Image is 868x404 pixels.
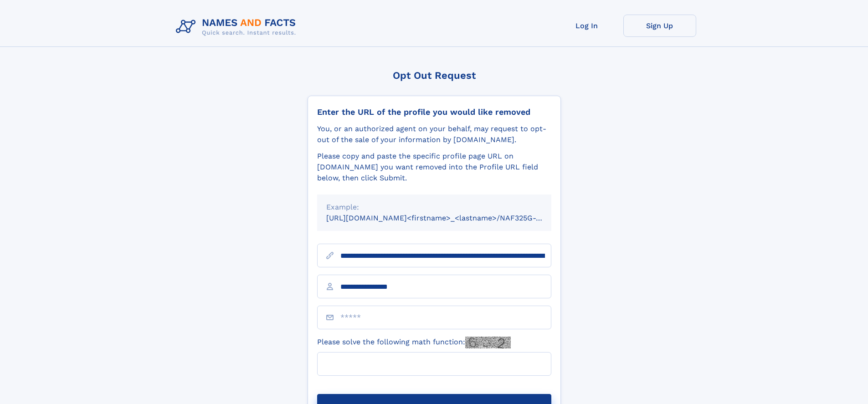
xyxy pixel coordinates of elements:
label: Please solve the following math function: [317,337,511,348]
div: Enter the URL of the profile you would like removed [317,107,551,117]
div: Example: [326,202,542,213]
a: Log In [550,15,623,37]
img: Logo Names and Facts [172,15,303,39]
div: Opt Out Request [308,70,561,81]
div: Please copy and paste the specific profile page URL on [DOMAIN_NAME] you want removed into the Pr... [317,151,551,184]
a: Sign Up [623,15,696,37]
div: You, or an authorized agent on your behalf, may request to opt-out of the sale of your informatio... [317,123,551,145]
small: [URL][DOMAIN_NAME]<firstname>_<lastname>/NAF325G-xxxxxxxx [326,214,569,222]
